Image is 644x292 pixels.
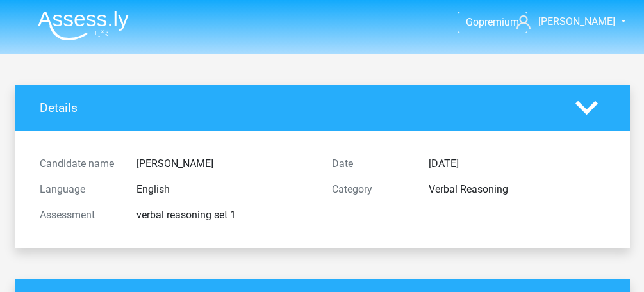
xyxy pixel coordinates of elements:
[30,207,128,223] div: Assessment
[466,16,479,28] span: Go
[419,182,614,197] div: Verbal Reasoning
[322,182,420,197] div: Category
[127,182,322,197] div: English
[38,10,129,40] img: Assessly
[511,14,616,29] a: [PERSON_NAME]
[458,13,527,31] a: Gopremium
[322,156,420,172] div: Date
[30,156,128,172] div: Candidate name
[479,16,519,28] span: premium
[127,156,322,172] div: [PERSON_NAME]
[419,156,614,172] div: [DATE]
[127,207,322,223] div: verbal reasoning set 1
[40,101,556,115] h4: Details
[538,15,615,28] span: [PERSON_NAME]
[30,182,128,197] div: Language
